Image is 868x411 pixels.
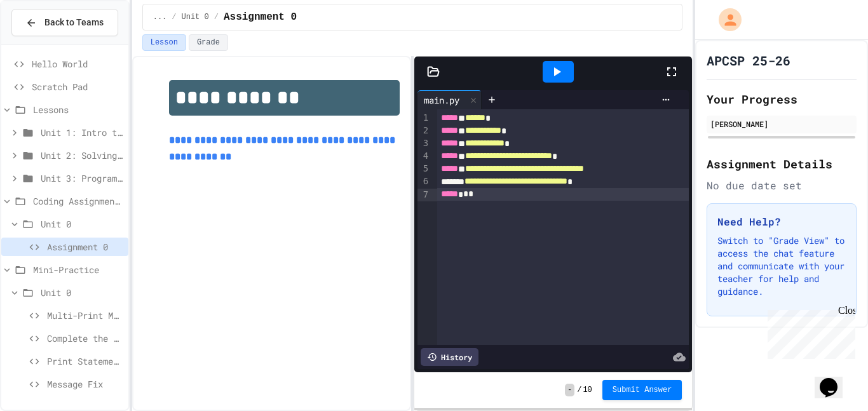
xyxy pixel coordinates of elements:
[417,175,430,188] div: 6
[224,10,297,25] span: Assignment 0
[815,360,855,398] iframe: chat widget
[33,194,123,208] span: Coding Assignments
[47,332,123,345] span: Complete the Greeting
[583,385,592,395] span: 10
[717,214,846,229] h3: Need Help?
[577,385,581,395] span: /
[41,217,123,231] span: Unit 0
[707,90,857,108] h2: Your Progress
[421,348,478,366] div: History
[5,5,88,81] div: Chat with us now!Close
[32,57,123,71] span: Hello World
[417,93,466,107] div: main.py
[33,263,123,276] span: Mini-Practice
[705,5,745,34] div: My Account
[41,286,123,299] span: Unit 0
[142,34,186,51] button: Lesson
[153,12,167,22] span: ...
[602,380,682,400] button: Submit Answer
[189,34,228,51] button: Grade
[172,12,176,22] span: /
[565,384,574,396] span: -
[613,385,672,395] span: Submit Answer
[47,354,123,368] span: Print Statement Repair
[47,240,123,253] span: Assignment 0
[417,125,430,137] div: 2
[707,51,790,69] h1: APCSP 25-26
[417,189,430,201] div: 7
[41,149,123,162] span: Unit 2: Solving Problems in Computer Science
[417,150,430,163] div: 4
[417,137,430,150] div: 3
[214,12,219,22] span: /
[707,178,857,193] div: No due date set
[11,9,118,36] button: Back to Teams
[417,90,482,109] div: main.py
[41,172,123,185] span: Unit 3: Programming with Python
[47,377,123,391] span: Message Fix
[417,163,430,175] div: 5
[182,12,209,22] span: Unit 0
[44,16,104,29] span: Back to Teams
[33,103,123,116] span: Lessons
[717,234,846,298] p: Switch to "Grade View" to access the chat feature and communicate with your teacher for help and ...
[763,305,855,359] iframe: chat widget
[710,118,853,130] div: [PERSON_NAME]
[417,112,430,125] div: 1
[41,126,123,139] span: Unit 1: Intro to Computer Science
[47,309,123,322] span: Multi-Print Message
[32,80,123,93] span: Scratch Pad
[707,155,857,173] h2: Assignment Details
